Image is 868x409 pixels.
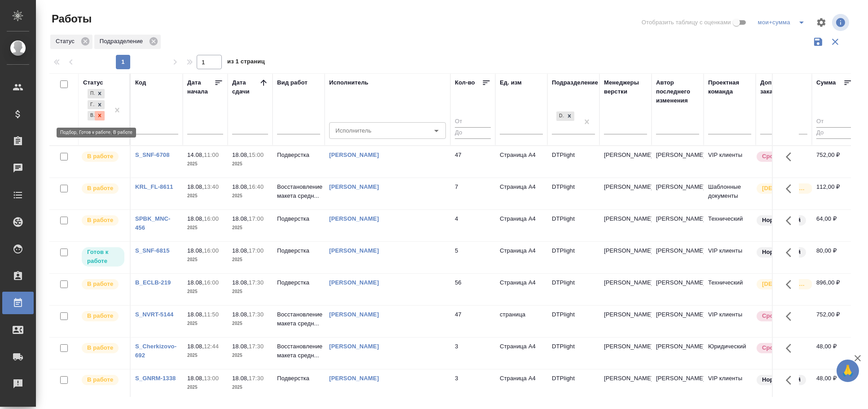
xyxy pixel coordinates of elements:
[547,306,599,337] td: DTPlight
[81,342,125,354] div: Исполнитель выполняет работу
[827,33,844,50] button: Сбросить фильтры
[756,15,811,30] div: split button
[232,279,249,286] p: 18.08,
[604,78,647,96] div: Менеджеры верстки
[87,280,113,289] p: В работе
[232,375,249,382] p: 18.08,
[232,191,268,200] p: 2025
[135,311,173,318] a: S_NVRT-5144
[204,279,219,286] p: 16:00
[88,89,95,98] div: Подбор
[455,116,491,128] input: От
[187,247,204,254] p: 18.08,
[780,306,802,327] button: Здесь прячутся важные кнопки
[642,18,731,27] span: Отобразить таблицу с оценками
[135,375,176,382] a: S_GNRM-1338
[495,146,547,178] td: Страница А4
[604,214,647,223] p: [PERSON_NAME]
[187,375,204,382] p: 18.08,
[704,338,756,369] td: Юридический
[232,183,249,190] p: 18.08,
[450,369,495,401] td: 3
[100,37,146,46] p: Подразделение
[832,14,851,31] span: Посмотреть информацию
[652,369,704,401] td: [PERSON_NAME]
[704,369,756,401] td: VIP клиенты
[780,242,802,263] button: Здесь прячутся важные кнопки
[232,311,249,318] p: 18.08,
[604,342,647,351] p: [PERSON_NAME]
[329,247,379,254] a: [PERSON_NAME]
[187,311,204,318] p: 18.08,
[762,343,789,352] p: Срочный
[329,78,369,87] div: Исполнитель
[87,216,113,225] p: В работе
[232,255,268,264] p: 2025
[656,78,699,105] div: Автор последнего изменения
[187,191,223,200] p: 2025
[495,242,547,273] td: Страница А4
[812,178,857,209] td: 112,00 ₽
[135,343,176,359] a: S_Cherkizovo-692
[277,278,320,287] p: Подверстка
[187,151,204,158] p: 14.08,
[495,210,547,241] td: Страница А4
[187,223,223,232] p: 2025
[812,146,857,178] td: 752,00 ₽
[81,246,125,267] div: Исполнитель может приступить к работе
[652,338,704,369] td: [PERSON_NAME]
[277,342,320,360] p: Восстановление макета средн...
[81,214,125,227] div: Исполнитель выполняет работу
[604,182,647,191] p: [PERSON_NAME]
[81,278,125,290] div: Исполнитель выполняет работу
[812,210,857,241] td: 64,00 ₽
[760,78,807,96] div: Доп. статус заказа
[277,374,320,383] p: Подверстка
[232,343,249,350] p: 18.08,
[187,279,204,286] p: 18.08,
[83,78,103,87] div: Статус
[450,210,495,241] td: 4
[81,310,125,322] div: Исполнитель выполняет работу
[232,160,268,169] p: 2025
[232,287,268,296] p: 2025
[329,215,379,222] a: [PERSON_NAME]
[88,111,95,120] div: В работе
[81,151,125,163] div: Исполнитель выполняет работу
[135,247,170,254] a: S_SNF-6815
[329,311,379,318] a: [PERSON_NAME]
[708,78,751,96] div: Проектная команда
[249,183,264,190] p: 16:40
[455,78,475,87] div: Кол-во
[232,151,249,158] p: 18.08,
[87,184,113,193] p: В работе
[135,215,171,231] a: SPBK_MNC-456
[329,279,379,286] a: [PERSON_NAME]
[249,247,264,254] p: 17:00
[816,116,852,128] input: От
[204,375,219,382] p: 13:00
[277,151,320,160] p: Подверстка
[249,343,264,350] p: 17:30
[87,343,113,352] p: В работе
[810,33,827,50] button: Сохранить фильтры
[762,311,789,320] p: Срочный
[227,56,265,69] span: из 1 страниц
[840,361,855,380] span: 🙏
[232,351,268,360] p: 2025
[500,78,522,87] div: Ед. изм
[87,375,113,384] p: В работе
[780,178,802,200] button: Здесь прячутся важные кнопки
[56,37,78,46] p: Статус
[652,210,704,241] td: [PERSON_NAME]
[652,274,704,305] td: [PERSON_NAME]
[135,151,170,158] a: S_SNF-6708
[204,183,219,190] p: 13:40
[455,127,491,138] input: До
[450,242,495,273] td: 5
[187,255,223,264] p: 2025
[187,215,204,222] p: 18.08,
[232,215,249,222] p: 18.08,
[329,151,379,158] a: [PERSON_NAME]
[450,306,495,337] td: 47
